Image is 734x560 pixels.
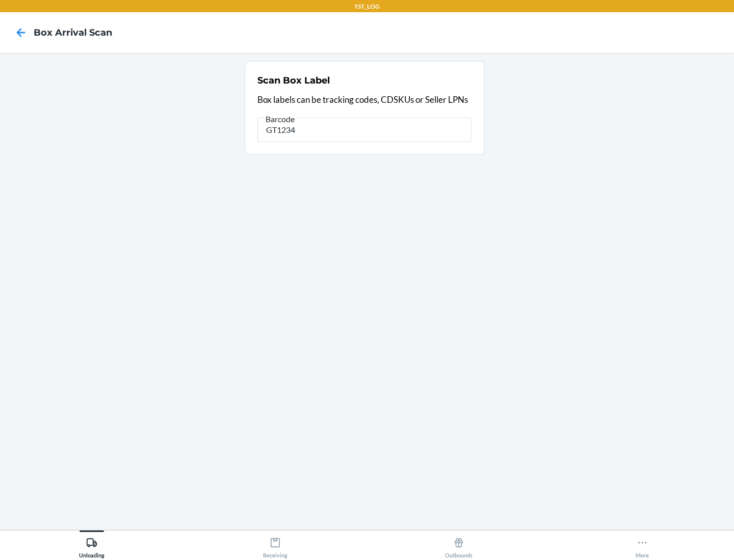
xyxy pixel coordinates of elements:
[34,26,112,39] h4: Box Arrival Scan
[264,114,296,124] span: Barcode
[257,93,471,106] p: Box labels can be tracking codes, CDSKUs or Seller LPNs
[354,2,380,11] p: TST_LOG
[79,533,104,558] div: Unloading
[257,74,330,87] h2: Scan Box Label
[367,530,550,558] button: Outbounds
[445,533,473,558] div: Outbounds
[636,533,649,558] div: More
[263,533,287,558] div: Receiving
[257,118,471,142] input: Barcode
[183,530,367,558] button: Receiving
[550,530,734,558] button: More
